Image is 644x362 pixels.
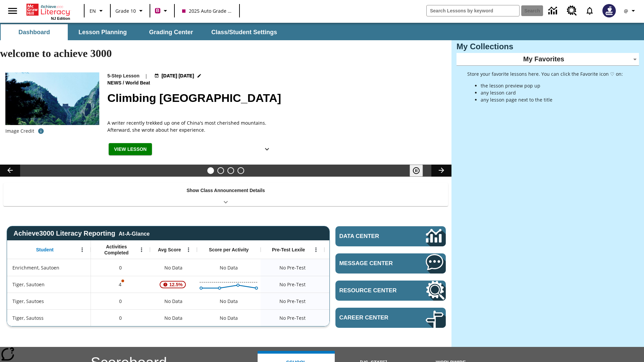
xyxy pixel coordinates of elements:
[123,80,124,85] span: /
[467,70,623,77] p: Store your favorite lessons here. You can click the Favorite icon ♡ on:
[339,260,406,267] span: Message Center
[279,314,306,321] span: No Pre-Test, Tiger, Sautoss
[279,298,306,305] span: No Pre-Test, Tiger, Sautoes
[457,42,639,51] h3: My Collections
[90,7,96,14] span: EN
[410,165,430,177] div: Pause
[335,281,446,301] a: Resource Center, Will open in new tab
[119,264,122,271] span: 0
[216,295,241,308] div: No Data, Tiger, Sautoes
[150,259,197,276] div: No Data, Enrichment, Sautoen
[36,247,54,253] span: Student
[237,167,244,174] button: Slide 4 Career Lesson
[153,72,203,79] button: Jul 22 - Jun 30 Choose Dates
[311,245,321,255] button: Open Menu
[167,279,185,291] span: 12.5%
[158,247,181,253] span: Avg Score
[481,89,623,96] li: any lesson card
[5,128,34,134] p: Image Credit
[335,253,446,274] a: Message Center
[216,261,241,275] div: No Data, Enrichment, Sautoen
[3,183,448,206] div: Show Class Announcement Details
[156,6,159,15] span: B
[324,276,388,293] div: No Data, Tiger, Sautoen
[427,5,519,16] input: search field
[137,245,147,255] button: Open Menu
[161,261,186,275] span: No Data
[1,24,68,40] button: Dashboard
[581,2,598,19] a: Notifications
[119,314,122,321] span: 0
[26,3,70,16] a: Home
[77,245,87,255] button: Open Menu
[182,7,232,14] span: 2025 Auto Grade 10
[26,2,70,20] div: Home
[94,244,139,256] span: Activities Completed
[150,293,197,309] div: No Data, Tiger, Sautoes
[339,287,406,294] span: Resource Center
[91,259,150,276] div: 0, Enrichment, Sautoen
[335,308,446,328] a: Career Center
[119,230,150,237] div: At-A-Glance
[324,293,388,309] div: No Data, Tiger, Sautoes
[183,245,194,255] button: Open Menu
[150,309,197,326] div: No Data, Tiger, Sautoss
[209,247,249,253] span: Score per Activity
[186,187,265,194] p: Show Class Announcement Details
[51,16,70,20] span: NJ Edition
[5,72,99,125] img: 6000 stone steps to climb Mount Tai in Chinese countryside
[227,167,234,174] button: Slide 3 Pre-release lesson
[481,96,623,103] li: any lesson page next to the title
[113,5,148,17] button: Grade: Grade 10, Select a grade
[12,264,59,271] span: Enrichment, Sautoen
[13,230,150,237] span: Achieve3000 Literacy Reporting
[69,24,136,40] button: Lesson Planning
[324,309,388,326] div: No Data, Tiger, Sautoss
[544,2,563,20] a: Data Center
[431,165,451,177] button: Lesson carousel, Next
[620,5,641,17] button: Profile/Settings
[109,143,152,156] button: View Lesson
[12,314,44,321] span: Tiger, Sautoss
[118,281,123,288] p: 4
[91,309,150,326] div: 0, Tiger, Sautoss
[602,4,616,17] img: Avatar
[107,89,443,107] h2: Climbing Mount Tai
[457,53,639,66] div: My Favorites
[207,167,214,174] button: Slide 1 Climbing Mount Tai
[324,259,388,276] div: No Data, Enrichment, Sautoen
[87,5,108,17] button: Language: EN, Select a language
[115,7,136,14] span: Grade 10
[3,1,22,21] button: Open side menu
[125,79,152,87] span: World Beat
[216,311,241,325] div: No Data, Tiger, Sautoss
[410,165,423,177] button: Pause
[12,298,44,305] span: Tiger, Sautoes
[272,247,305,253] span: Pre-Test Lexile
[279,281,306,288] span: No Pre-Test, Tiger, Sautoen
[152,5,172,17] button: Boost Class color is violet red. Change class color
[12,281,45,288] span: Tiger, Sautoen
[162,72,194,79] span: [DATE] [DATE]
[91,293,150,309] div: 0, Tiger, Sautoes
[107,72,140,79] p: 5-Step Lesson
[624,7,628,14] span: @
[339,314,406,321] span: Career Center
[260,143,274,156] button: Show Details
[161,294,186,308] span: No Data
[91,276,150,293] div: 4, One or more Activity scores may be invalid., Tiger, Sautoen
[563,2,581,20] a: Resource Center, Will open in new tab
[138,24,205,40] button: Grading Center
[107,79,123,87] span: News
[119,298,122,305] span: 0
[481,82,623,89] li: the lesson preview pop up
[34,125,48,137] button: Credit for photo and all related images: Public Domain/Charlie Fong
[217,167,224,174] button: Slide 2 Defining Our Government's Purpose
[279,264,306,271] span: No Pre-Test, Enrichment, Sautoen
[161,311,186,325] span: No Data
[107,119,275,133] div: A writer recently trekked up one of China's most cherished mountains. Afterward, she wrote about ...
[145,72,148,79] span: |
[206,24,282,40] button: Class/Student Settings
[150,276,197,293] div: , 12.5%, Attention! This student's Average First Try Score of 12.5% is below 65%, Tiger, Sautoen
